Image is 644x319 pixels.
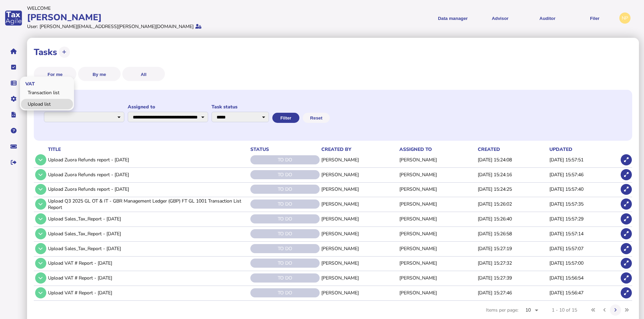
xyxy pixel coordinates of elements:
[476,241,548,255] td: [DATE] 15:27:19
[212,104,269,110] label: Task status
[40,23,194,30] div: [PERSON_NAME][EMAIL_ADDRESS][PERSON_NAME][DOMAIN_NAME]
[34,46,57,58] h1: Tasks
[320,197,398,211] td: [PERSON_NAME]
[320,146,398,153] th: Created by
[476,182,548,196] td: [DATE] 15:24:25
[59,47,70,58] button: Create new task
[35,169,46,180] button: Task details
[621,243,632,254] button: Show task details
[47,286,249,300] td: Upload VAT # Report - [DATE]
[122,67,165,81] button: All
[621,154,632,165] button: Show task details
[47,146,249,153] th: Title
[526,10,569,26] button: Auditor
[548,286,620,300] td: [DATE] 15:56:47
[479,10,521,26] button: Shows a dropdown of VAT Advisor options
[548,167,620,181] td: [DATE] 15:57:46
[272,113,299,123] button: Filter
[548,182,620,196] td: [DATE] 15:57:40
[476,146,548,153] th: Created
[398,227,476,240] td: [PERSON_NAME]
[35,287,46,298] button: Task details
[476,271,548,285] td: [DATE] 15:27:39
[44,104,124,110] label: Created by
[320,271,398,285] td: [PERSON_NAME]
[6,108,21,122] button: Developer hub links
[323,10,616,26] menu: navigate products
[320,182,398,196] td: [PERSON_NAME]
[621,169,632,180] button: Show task details
[548,212,620,226] td: [DATE] 15:57:29
[548,271,620,285] td: [DATE] 15:56:54
[548,153,620,167] td: [DATE] 15:57:51
[320,256,398,270] td: [PERSON_NAME]
[621,304,632,316] button: Last page
[320,241,398,255] td: [PERSON_NAME]
[47,241,249,255] td: Upload Sales_Tax_Report - [DATE]
[398,182,476,196] td: [PERSON_NAME]
[20,75,38,91] span: VAT
[621,272,632,284] button: Show task details
[6,60,21,74] button: Tasks
[476,227,548,240] td: [DATE] 15:26:58
[47,256,249,270] td: Upload VAT # Report - [DATE]
[250,200,320,209] div: TO DO
[35,258,46,269] button: Task details
[476,197,548,211] td: [DATE] 15:26:02
[398,146,476,153] th: Assigned to
[621,198,632,210] button: Show task details
[250,170,320,179] div: TO DO
[250,259,320,268] div: TO DO
[250,185,320,194] div: TO DO
[476,153,548,167] td: [DATE] 15:24:08
[610,304,621,316] button: Next page
[6,155,21,169] button: Sign out
[249,146,320,153] th: Status
[128,104,208,110] label: Assigned to
[250,229,320,238] div: TO DO
[548,146,620,153] th: Updated
[548,197,620,211] td: [DATE] 15:57:35
[573,10,616,26] button: Filer
[21,87,73,98] a: Transaction list
[621,228,632,239] button: Show task details
[320,212,398,226] td: [PERSON_NAME]
[398,271,476,285] td: [PERSON_NAME]
[320,153,398,167] td: [PERSON_NAME]
[6,139,21,154] button: Raise a support ticket
[34,67,76,81] button: For me
[195,24,201,29] i: Protected by 2-step verification
[398,153,476,167] td: [PERSON_NAME]
[27,5,320,11] div: Welcome
[621,184,632,195] button: Show task details
[552,307,577,313] div: 1 - 10 of 15
[35,184,46,195] button: Task details
[398,286,476,300] td: [PERSON_NAME]
[47,271,249,285] td: Upload VAT # Report - [DATE]
[250,214,320,223] div: TO DO
[35,213,46,224] button: Task details
[47,153,249,167] td: Upload Zuora Refunds report - [DATE]
[476,256,548,270] td: [DATE] 15:27:32
[47,197,249,211] td: Upload Q3 2025 GL OT & IT - GBR Management Ledger (GBP) FT GL 1001 Transaction List Report
[320,167,398,181] td: [PERSON_NAME]
[398,212,476,226] td: [PERSON_NAME]
[525,307,531,313] span: 10
[476,286,548,300] td: [DATE] 15:27:46
[320,286,398,300] td: [PERSON_NAME]
[35,228,46,239] button: Task details
[250,244,320,253] div: TO DO
[6,44,21,58] button: Home
[621,287,632,298] button: Show task details
[250,155,320,164] div: TO DO
[6,76,21,90] button: Data manager
[599,304,610,316] button: Previous page
[476,212,548,226] td: [DATE] 15:26:40
[6,124,21,138] button: Help pages
[398,197,476,211] td: [PERSON_NAME]
[47,182,249,196] td: Upload Zuora Refunds report - [DATE]
[398,241,476,255] td: [PERSON_NAME]
[588,304,599,316] button: First page
[619,12,630,24] div: Profile settings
